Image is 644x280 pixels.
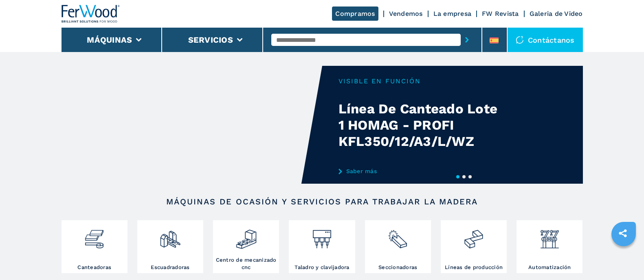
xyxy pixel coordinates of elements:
[295,264,349,271] h3: Taladro y clavijadora
[137,220,203,273] a: Escuadradoras
[213,220,279,273] a: Centro de mecanizado cnc
[338,168,498,174] a: Saber más
[311,222,333,250] img: foratrici_inseritrici_2.png
[539,222,560,250] img: automazione.png
[188,35,233,45] button: Servicios
[441,220,507,273] a: Líneas de producción
[468,175,472,178] button: 3
[159,222,181,250] img: squadratrici_2.png
[389,10,423,17] a: Vendemos
[517,220,582,273] a: Automatización
[463,222,484,250] img: linee_di_produzione_2.png
[84,222,105,250] img: bordatrici_1.png
[482,10,519,17] a: FW Revista
[516,36,524,44] img: Contáctanos
[530,10,583,17] a: Galeria de Video
[508,28,583,52] div: Contáctanos
[461,30,473,49] button: submit-button
[456,175,459,178] button: 1
[462,175,466,178] button: 2
[62,5,120,23] img: Ferwood
[62,220,127,273] a: Canteadoras
[332,7,378,21] a: Compramos
[62,66,322,184] video: Your browser does not support the video tag.
[387,222,409,250] img: sezionatrici_2.png
[77,264,111,271] h3: Canteadoras
[88,197,557,206] h2: Máquinas de ocasión y servicios para trabajar la madera
[87,35,132,45] button: Máquinas
[151,264,189,271] h3: Escuadradoras
[445,264,503,271] h3: Líneas de producción
[289,220,355,273] a: Taladro y clavijadora
[613,223,633,243] a: sharethis
[365,220,431,273] a: Seccionadoras
[215,256,277,271] h3: Centro de mecanizado cnc
[235,222,257,250] img: centro_di_lavoro_cnc_2.png
[378,264,417,271] h3: Seccionadoras
[528,264,571,271] h3: Automatización
[433,10,472,17] a: La empresa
